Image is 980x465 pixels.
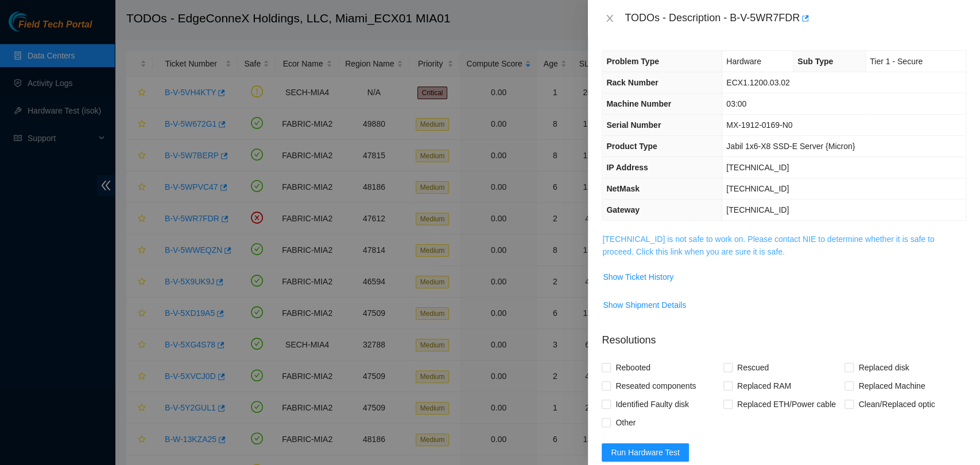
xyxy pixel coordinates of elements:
span: [TECHNICAL_ID] [726,163,789,172]
span: Run Hardware Test [611,446,680,459]
span: Rack Number [606,78,658,87]
span: ECX1.1200.03.02 [726,78,790,87]
span: Replaced RAM [733,377,796,395]
span: Show Ticket History [603,271,673,283]
button: Show Shipment Details [602,296,687,314]
span: Clean/Replaced optic [854,395,939,413]
span: IP Address [606,163,648,172]
span: Hardware [726,57,761,66]
button: Show Ticket History [602,268,674,286]
span: Tier 1 - Secure [870,57,923,66]
button: Close [602,13,618,24]
span: Show Shipment Details [603,299,686,311]
span: Machine Number [606,99,671,108]
span: Sub Type [797,57,833,66]
span: Rebooted [611,358,655,377]
a: [TECHNICAL_ID] is not safe to work on. Please contact NIE to determine whether it is safe to proc... [602,235,934,256]
span: Problem Type [606,57,659,66]
button: Run Hardware Test [602,443,689,462]
span: Product Type [606,142,657,151]
span: [TECHNICAL_ID] [726,205,789,214]
span: Identified Faulty disk [611,395,694,413]
p: Resolutions [602,323,966,348]
span: 03:00 [726,99,746,108]
span: Serial Number [606,120,661,130]
span: Rescued [733,358,773,377]
span: Replaced Machine [854,377,929,395]
span: NetMask [606,184,640,193]
span: MX-1912-0169-N0 [726,120,792,130]
span: Gateway [606,205,640,214]
div: TODOs - Description - B-V-5WR7FDR [625,9,966,28]
span: [TECHNICAL_ID] [726,184,789,193]
span: close [605,14,614,23]
span: Replaced ETH/Power cable [733,395,840,413]
span: Replaced disk [854,358,913,377]
span: Other [611,413,640,432]
span: Jabil 1x6-X8 SSD-E Server {Micron} [726,142,855,151]
span: Reseated components [611,377,700,395]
